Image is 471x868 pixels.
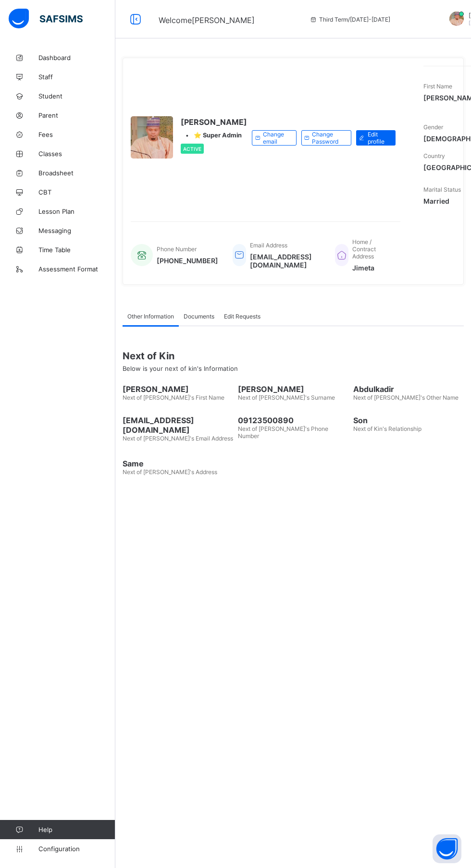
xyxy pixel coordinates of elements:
[423,186,461,193] span: Marital Status
[127,313,174,320] span: Other Information
[263,131,289,145] span: Change email
[250,242,287,249] span: Email Address
[38,208,115,215] span: Lesson Plan
[38,131,115,138] span: Fees
[157,257,218,265] span: [PHONE_NUMBER]
[123,350,464,362] span: Next of Kin
[310,16,390,23] span: session/term information
[38,188,115,196] span: CBT
[181,117,247,127] span: [PERSON_NAME]
[353,394,459,401] span: Next of [PERSON_NAME]'s Other Name
[123,384,233,394] span: [PERSON_NAME]
[123,459,233,468] span: Same
[38,227,115,234] span: Messaging
[353,416,464,425] span: Son
[38,111,115,119] span: Parent
[159,15,255,25] span: Welcome [PERSON_NAME]
[352,238,376,260] span: Home / Contract Address
[123,468,217,476] span: Next of [PERSON_NAME]'s Address
[38,54,115,61] span: Dashboard
[312,131,344,145] span: Change Password
[353,425,421,432] span: Next of Kin's Relationship
[157,245,197,253] span: Phone Number
[423,83,452,90] span: First Name
[123,416,233,435] span: [EMAIL_ADDRESS][DOMAIN_NAME]
[433,834,461,863] button: Open asap
[38,246,115,254] span: Time Table
[238,416,348,425] span: 09123500890
[123,365,238,372] span: Below is your next of kin's Information
[9,9,83,29] img: safsims
[224,313,260,320] span: Edit Requests
[38,845,115,853] span: Configuration
[38,92,115,100] span: Student
[181,132,247,139] div: •
[238,384,348,394] span: [PERSON_NAME]
[238,425,328,440] span: Next of [PERSON_NAME]'s Phone Number
[423,152,445,159] span: Country
[123,394,224,401] span: Next of [PERSON_NAME]'s First Name
[194,132,242,139] span: ⭐ Super Admin
[183,146,201,152] span: Active
[423,123,443,131] span: Gender
[184,313,214,320] span: Documents
[250,253,321,269] span: [EMAIL_ADDRESS][DOMAIN_NAME]
[38,265,115,273] span: Assessment Format
[38,73,115,81] span: Staff
[368,131,388,145] span: Edit profile
[353,384,464,394] span: Abdulkadir
[38,150,115,158] span: Classes
[123,435,233,442] span: Next of [PERSON_NAME]'s Email Address
[38,826,115,833] span: Help
[238,394,335,401] span: Next of [PERSON_NAME]'s Surname
[38,169,115,177] span: Broadsheet
[352,264,391,272] span: Jimeta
